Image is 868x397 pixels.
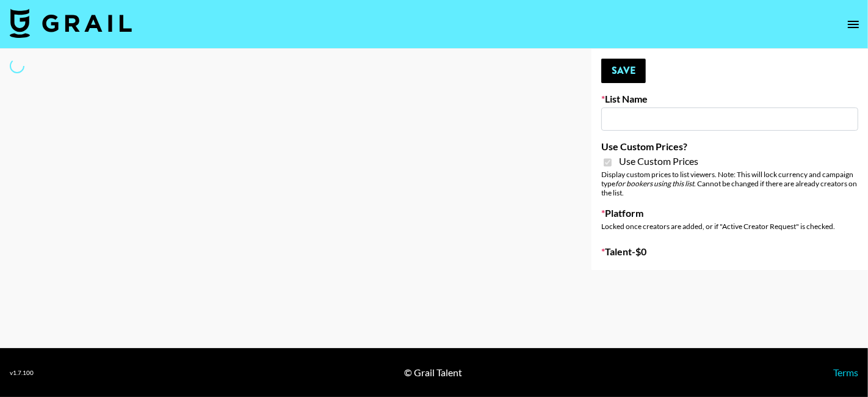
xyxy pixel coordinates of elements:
button: Save [601,59,646,83]
button: open drawer [841,12,866,37]
div: Display custom prices to list viewers. Note: This will lock currency and campaign type . Cannot b... [601,170,858,197]
a: Terms [833,366,858,378]
span: Use Custom Prices [619,155,698,167]
div: v 1.7.100 [10,369,34,377]
label: Use Custom Prices? [601,140,858,153]
img: Grail Talent [10,9,132,38]
label: Talent - $ 0 [601,246,858,258]
label: List Name [601,93,858,105]
div: © Grail Talent [405,366,463,379]
em: for bookers using this list [615,179,694,188]
label: Platform [601,207,858,219]
div: Locked once creators are added, or if "Active Creator Request" is checked. [601,222,858,231]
